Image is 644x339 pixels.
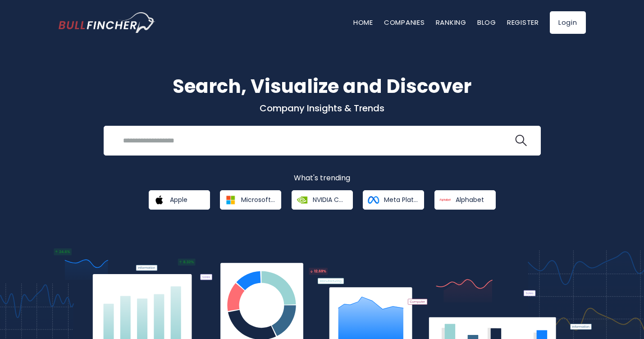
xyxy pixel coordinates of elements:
a: Apple [149,190,210,210]
a: Login [550,11,586,34]
a: Companies [384,18,425,27]
a: Home [353,18,373,27]
p: Company Insights & Trends [59,102,586,114]
span: Alphabet [456,196,484,204]
a: Meta Platforms [363,190,424,210]
a: Microsoft Corporation [220,190,281,210]
a: Ranking [436,18,466,27]
img: bullfincher logo [59,12,155,33]
a: Register [507,18,539,27]
a: NVIDIA Corporation [292,190,353,210]
span: Meta Platforms [384,196,418,204]
p: What's trending [59,174,586,183]
span: NVIDIA Corporation [313,196,347,204]
a: Alphabet [434,190,496,210]
a: Go to homepage [59,12,155,33]
span: Microsoft Corporation [241,196,275,204]
h1: Search, Visualize and Discover [59,72,586,101]
span: Apple [170,196,187,204]
a: Blog [477,18,496,27]
img: search icon [515,135,527,147]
